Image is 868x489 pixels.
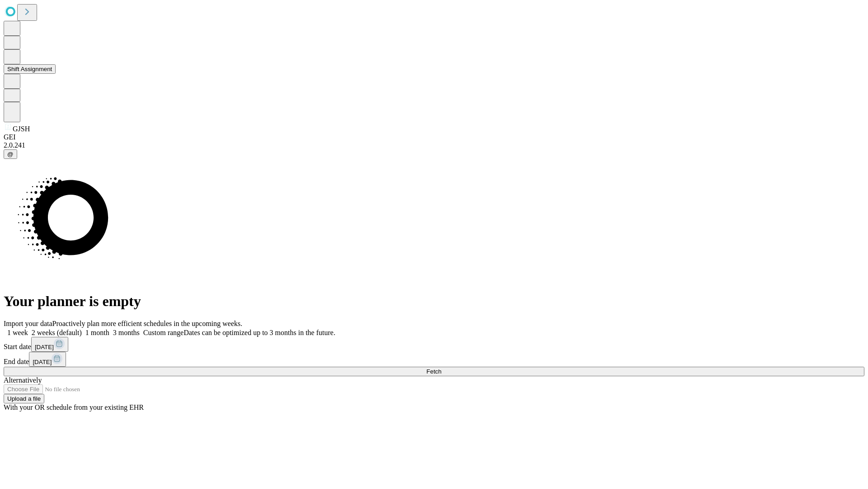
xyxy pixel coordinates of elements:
[52,320,242,327] span: Proactively plan more efficient schedules in the upcoming weeks.
[113,329,140,336] span: 3 months
[4,149,17,159] button: @
[13,125,30,133] span: GJSH
[4,376,42,384] span: Alternatively
[4,133,864,141] div: GEI
[143,329,184,336] span: Custom range
[35,344,54,350] span: [DATE]
[29,352,66,367] button: [DATE]
[85,329,109,336] span: 1 month
[4,337,864,352] div: Start date
[426,368,441,375] span: Fetch
[4,403,144,411] span: With your OR schedule from your existing EHR
[4,64,56,74] button: Shift Assignment
[4,352,864,367] div: End date
[4,320,52,327] span: Import your data
[184,329,335,336] span: Dates can be optimized up to 3 months in the future.
[31,337,68,352] button: [DATE]
[4,141,864,149] div: 2.0.241
[4,293,864,310] h1: Your planner is empty
[32,329,82,336] span: 2 weeks (default)
[4,394,44,403] button: Upload a file
[7,329,28,336] span: 1 week
[7,151,14,158] span: @
[33,359,52,365] span: [DATE]
[4,367,864,376] button: Fetch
